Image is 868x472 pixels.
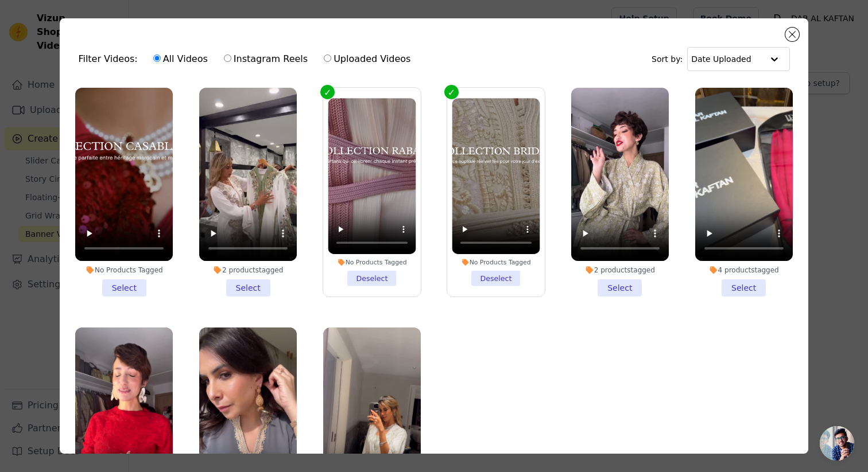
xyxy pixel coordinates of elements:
div: No Products Tagged [452,258,540,266]
div: Sort by: [652,47,790,71]
div: 2 products tagged [199,266,297,275]
button: Close modal [785,28,799,41]
div: Ouvrir le chat [820,426,854,461]
label: Instagram Reels [223,52,308,67]
div: 2 products tagged [571,266,669,275]
div: 4 products tagged [695,266,793,275]
div: Filter Videos: [78,46,417,72]
label: All Videos [153,52,208,67]
label: Uploaded Videos [323,52,411,67]
div: No Products Tagged [328,258,416,266]
div: No Products Tagged [75,266,173,275]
